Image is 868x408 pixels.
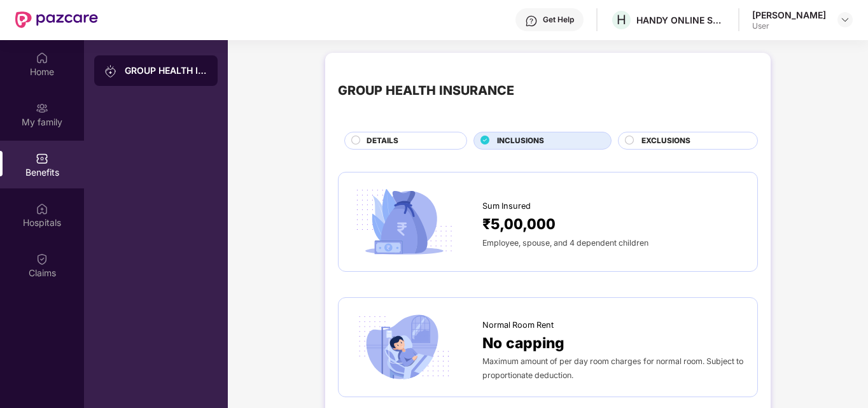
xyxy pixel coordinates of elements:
[840,15,850,25] img: svg+xml;base64,PHN2ZyBpZD0iRHJvcGRvd24tMzJ4MzIiIHhtbG5zPSJodHRwOi8vd3d3LnczLm9yZy8yMDAwL3N2ZyIgd2...
[36,52,48,64] img: svg+xml;base64,PHN2ZyBpZD0iSG9tZSIgeG1sbnM9Imh0dHA6Ly93d3cudzMub3JnLzIwMDAvc3ZnIiB3aWR0aD0iMjAiIG...
[36,253,48,265] img: svg+xml;base64,PHN2ZyBpZD0iQ2xhaW0iIHhtbG5zPSJodHRwOi8vd3d3LnczLm9yZy8yMDAwL3N2ZyIgd2lkdGg9IjIwIi...
[617,12,626,27] span: H
[482,238,648,248] span: Employee, spouse, and 4 dependent children
[367,135,398,147] span: DETAILS
[351,185,457,258] img: icon
[752,9,826,21] div: [PERSON_NAME]
[36,202,48,215] img: svg+xml;base64,PHN2ZyBpZD0iSG9zcGl0YWxzIiB4bWxucz0iaHR0cDovL3d3dy53My5vcmcvMjAwMC9zdmciIHdpZHRoPS...
[482,213,556,236] span: ₹5,00,000
[36,102,48,115] img: svg+xml;base64,PHN2ZyB3aWR0aD0iMjAiIGhlaWdodD0iMjAiIHZpZXdCb3g9IjAgMCAyMCAyMCIgZmlsbD0ibm9uZSIgeG...
[482,332,564,355] span: No capping
[525,15,538,27] img: svg+xml;base64,PHN2ZyBpZD0iSGVscC0zMngzMiIgeG1sbnM9Imh0dHA6Ly93d3cudzMub3JnLzIwMDAvc3ZnIiB3aWR0aD...
[15,11,98,28] img: New Pazcare Logo
[482,356,743,380] span: Maximum amount of per day room charges for normal room. Subject to proportionate deduction.
[636,14,725,26] div: HANDY ONLINE SOLUTIONS PRIVATE LIMITED
[351,311,457,384] img: icon
[482,200,531,213] span: Sum Insured
[338,81,514,101] div: GROUP HEALTH INSURANCE
[641,135,690,147] span: EXCLUSIONS
[482,319,554,332] span: Normal Room Rent
[125,64,207,77] div: GROUP HEALTH INSURANCE
[752,21,826,31] div: User
[104,65,117,78] img: svg+xml;base64,PHN2ZyB3aWR0aD0iMjAiIGhlaWdodD0iMjAiIHZpZXdCb3g9IjAgMCAyMCAyMCIgZmlsbD0ibm9uZSIgeG...
[36,152,48,165] img: svg+xml;base64,PHN2ZyBpZD0iQmVuZWZpdHMiIHhtbG5zPSJodHRwOi8vd3d3LnczLm9yZy8yMDAwL3N2ZyIgd2lkdGg9Ij...
[497,135,544,147] span: INCLUSIONS
[543,15,574,25] div: Get Help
